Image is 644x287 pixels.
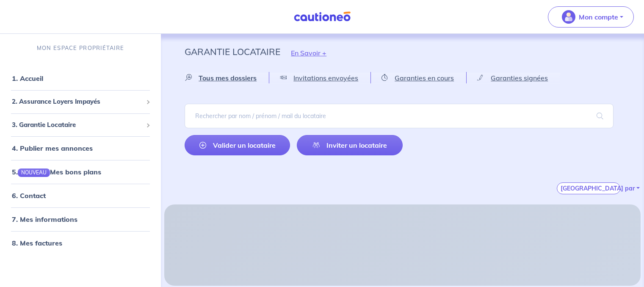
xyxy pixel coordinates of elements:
[3,235,158,251] div: 8. Mes factures
[579,12,618,22] p: Mon compte
[467,72,560,83] a: Garanties signées
[562,10,575,24] img: illu_account_valid_menu.svg
[371,72,466,83] a: Garanties en cours
[12,168,101,176] a: 5.NOUVEAUMes bons plans
[269,72,370,83] a: Invitations envoyées
[3,140,158,157] div: 4. Publier mes annonces
[12,74,43,83] a: 1. Accueil
[185,135,290,155] a: Valider un locataire
[12,191,46,200] a: 6. Contact
[297,135,402,155] a: Inviter un locataire
[557,182,620,194] button: [GEOGRAPHIC_DATA] par
[185,104,614,128] input: Rechercher par nom / prénom / mail du locataire
[3,70,158,87] div: 1. Accueil
[548,6,634,28] button: illu_account_valid_menu.svgMon compte
[3,94,158,110] div: 2. Assurance Loyers Impayés
[12,215,77,224] a: 7. Mes informations
[12,144,93,152] a: 4. Publier mes annonces
[491,74,548,82] span: Garanties signées
[290,11,354,22] img: Cautioneo
[395,74,454,82] span: Garanties en cours
[185,44,280,59] p: Garantie Locataire
[280,41,337,65] button: En Savoir +
[3,187,158,204] div: 6. Contact
[586,104,614,128] span: search
[199,74,257,82] span: Tous mes dossiers
[3,117,158,133] div: 3. Garantie Locataire
[12,120,143,130] span: 3. Garantie Locataire
[12,97,143,107] span: 2. Assurance Loyers Impayés
[3,211,158,228] div: 7. Mes informations
[12,239,62,247] a: 8. Mes factures
[3,163,158,180] div: 5.NOUVEAUMes bons plans
[293,74,358,82] span: Invitations envoyées
[37,44,124,52] p: MON ESPACE PROPRIÉTAIRE
[185,72,269,83] a: Tous mes dossiers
